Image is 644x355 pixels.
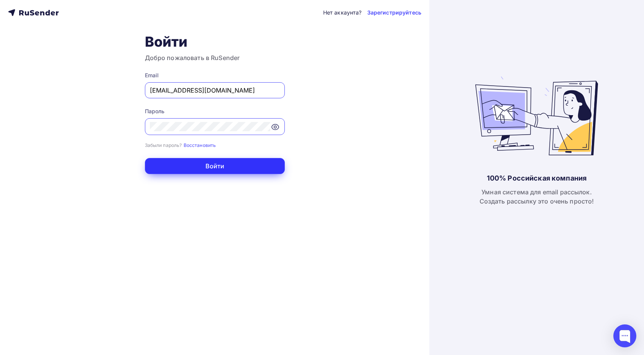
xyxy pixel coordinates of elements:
small: Забыли пароль? [145,142,182,148]
button: Войти [145,158,285,174]
h1: Войти [145,33,285,50]
div: 100% Российская компания [487,174,586,183]
h3: Добро пожаловать в RuSender [145,53,285,62]
div: Email [145,72,285,79]
div: Пароль [145,107,285,115]
small: Восстановить [184,142,216,148]
div: Умная система для email рассылок. Создать рассылку это очень просто! [480,187,594,206]
a: Восстановить [184,142,216,148]
input: Укажите свой email [150,86,280,95]
a: Зарегистрируйтесь [367,9,421,16]
div: Нет аккаунта? [323,9,362,16]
